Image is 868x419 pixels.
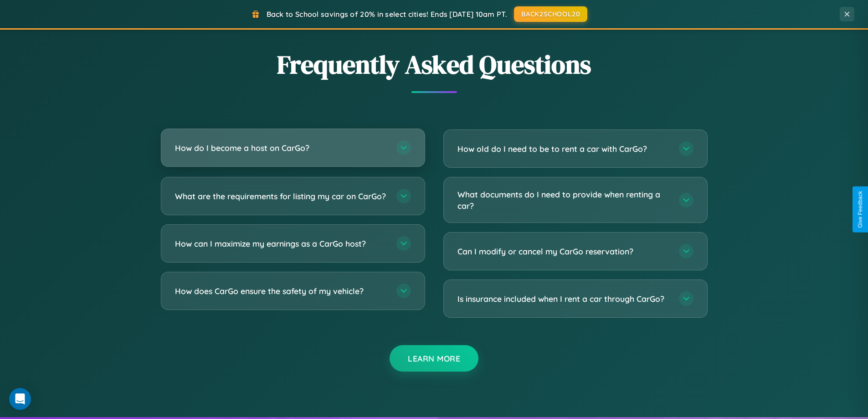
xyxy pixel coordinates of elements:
[175,191,387,202] h3: What are the requirements for listing my car on CarGo?
[175,238,387,249] h3: How can I maximize my earnings as a CarGo host?
[161,47,708,82] h2: Frequently Asked Questions
[457,293,670,305] h3: Is insurance included when I rent a car through CarGo?
[457,143,670,155] h3: How old do I need to be to rent a car with CarGo?
[390,345,478,372] button: Learn More
[457,189,670,211] h3: What documents do I need to provide when renting a car?
[175,285,387,297] h3: How does CarGo ensure the safety of my vehicle?
[857,191,863,228] div: Give Feedback
[514,6,587,22] button: BACK2SCHOOL20
[175,142,387,154] h3: How do I become a host on CarGo?
[457,246,670,257] h3: Can I modify or cancel my CarGo reservation?
[267,10,507,19] span: Back to School savings of 20% in select cities! Ends [DATE] 10am PT.
[9,388,31,410] div: Open Intercom Messenger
